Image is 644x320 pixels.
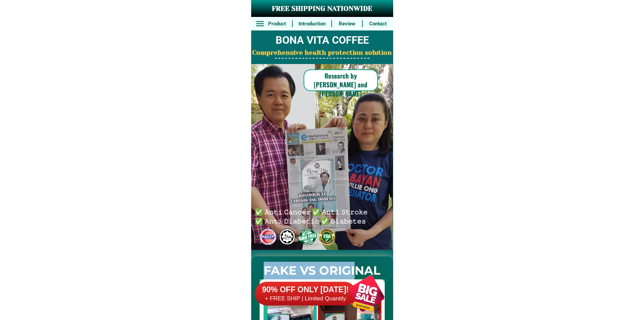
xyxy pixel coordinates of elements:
[251,4,393,14] h3: FREE SHIPPING NATIONWIDE
[255,295,356,302] h6: + FREE SHIP | Limited Quantily
[304,71,378,98] h6: Research by [PERSON_NAME] and [PERSON_NAME]
[255,285,356,295] h6: 90% OFF ONLY [DATE]!
[366,20,389,28] h6: Contact
[251,33,393,48] h2: BONA VITA COFFEE
[296,20,328,28] h6: Introduction
[251,262,393,280] h2: FAKE VS ORIGINAL
[255,207,371,225] h6: ✅ 𝙰𝚗𝚝𝚒 𝙲𝚊𝚗𝚌𝚎𝚛 ✅ 𝙰𝚗𝚝𝚒 𝚂𝚝𝚛𝚘𝚔𝚎 ✅ 𝙰𝚗𝚝𝚒 𝙳𝚒𝚊𝚋𝚎𝚝𝚒𝚌 ✅ 𝙳𝚒𝚊𝚋𝚎𝚝𝚎𝚜
[336,20,359,28] h6: Review
[251,48,393,58] h2: Comprehensive health protection solution
[265,20,288,28] h6: Product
